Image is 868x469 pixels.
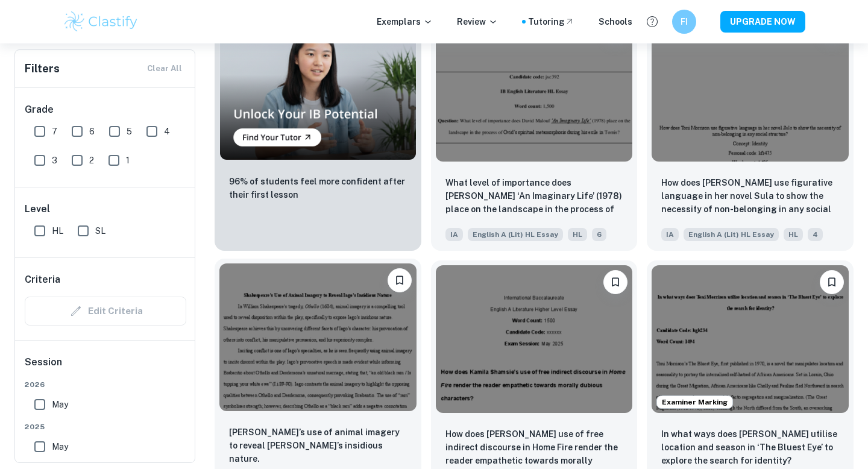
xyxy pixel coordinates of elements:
[25,102,186,117] h6: Grade
[445,427,623,468] p: How does Kamila Shamsie’s use of free indirect discourse in Home Fire render the reader empatheti...
[661,427,839,467] p: In what ways does Toni Morrison utilise location and season in ‘The Bluest Eye’ to explore the se...
[592,228,606,241] span: 6
[52,398,68,411] span: May
[808,228,823,241] span: 4
[784,228,803,241] span: HL
[820,270,844,294] button: Bookmark
[388,268,412,292] button: Bookmark
[25,379,186,390] span: 2026
[219,14,417,160] img: Thumbnail
[642,11,662,32] button: Help and Feedback
[431,9,638,251] a: BookmarkWhat level of importance does David Malouf ‘An Imaginary Life’ (1978) place on the landsc...
[229,426,407,465] p: Shakespeare’s use of animal imagery to reveal Iago’s insidious nature.
[126,154,130,167] span: 1
[684,228,779,241] span: English A (Lit) HL Essay
[377,15,433,28] p: Exemplars
[25,297,186,326] div: Criteria filters are unavailable when searching by topic
[215,9,421,251] a: Thumbnail96% of students feel more confident after their first lesson
[647,9,854,251] a: BookmarkHow does Toni Morrison use figurative language in her novel Sula to show the necessity of...
[52,125,57,138] span: 7
[568,228,587,241] span: HL
[219,263,417,411] img: English A (Lit) HL Essay IA example thumbnail: Shakespeare’s use of animal imagery to r
[720,11,805,33] button: UPGRADE NOW
[25,60,60,77] h6: Filters
[652,14,849,162] img: English A (Lit) HL Essay IA example thumbnail: How does Toni Morrison use figurative la
[25,272,60,287] h6: Criteria
[436,265,633,413] img: English A (Lit) HL Essay IA example thumbnail: How does Kamila Shamsie’s use of free in
[457,15,498,28] p: Review
[528,15,574,28] a: Tutoring
[52,224,63,238] span: HL
[89,125,95,138] span: 6
[25,202,186,216] h6: Level
[127,125,132,138] span: 5
[436,14,633,162] img: English A (Lit) HL Essay IA example thumbnail: What level of importance does David Malo
[445,176,623,217] p: What level of importance does David Malouf ‘An Imaginary Life’ (1978) place on the landscape in t...
[661,228,679,241] span: IA
[468,228,563,241] span: English A (Lit) HL Essay
[678,15,691,28] h6: FI
[25,355,186,379] h6: Session
[603,270,627,294] button: Bookmark
[599,15,632,28] a: Schools
[95,224,105,238] span: SL
[25,421,186,432] span: 2025
[652,265,849,413] img: English A (Lit) HL Essay IA example thumbnail: In what ways does Toni Morrison utilise
[63,10,139,34] img: Clastify logo
[672,10,696,34] button: FI
[52,154,57,167] span: 3
[164,125,170,138] span: 4
[445,228,463,241] span: IA
[52,440,68,453] span: May
[229,175,407,201] p: 96% of students feel more confident after their first lesson
[89,154,94,167] span: 2
[661,176,839,217] p: How does Toni Morrison use figurative language in her novel Sula to show the necessity of non-bel...
[657,397,732,408] span: Examiner Marking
